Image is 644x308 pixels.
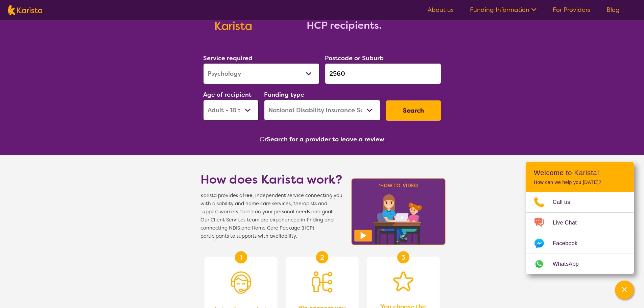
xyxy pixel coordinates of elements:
div: 2 [316,251,328,263]
ul: Choose channel [526,192,634,274]
span: Karista provides a , independent service connecting you with disability and home care services, t... [200,192,342,240]
img: Person being matched to services icon [312,271,332,292]
img: Person with headset icon [231,271,251,294]
span: WhatsApp [553,259,587,269]
h2: Welcome to Karista! [534,169,626,177]
span: Facebook [553,238,586,248]
button: Search for a provider to leave a review [267,134,384,144]
a: About us [428,6,454,14]
h1: How does Karista work? [200,171,342,188]
h2: Free to NDIS participants and HCP recipients. [260,7,429,31]
input: Type [325,63,441,84]
a: Web link opens in a new tab. [526,254,634,274]
a: For Providers [553,6,590,14]
a: Funding Information [470,6,536,14]
span: Live Chat [553,218,585,228]
label: Funding type [264,91,304,99]
a: Blog [606,6,620,14]
img: Karista logo [8,5,42,15]
div: 1 [235,251,247,263]
span: Or [260,134,267,144]
div: Channel Menu [526,162,634,274]
label: Postcode or Suburb [325,54,384,62]
span: Call us [553,197,578,207]
img: Karista video [349,176,448,247]
div: 3 [397,251,409,263]
button: Search [386,100,441,121]
button: Channel Menu [615,281,634,300]
p: How can we help you [DATE]? [534,180,626,185]
b: free [242,192,253,199]
img: Star icon [393,271,413,291]
label: Service required [203,54,253,62]
label: Age of recipient [203,91,252,99]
